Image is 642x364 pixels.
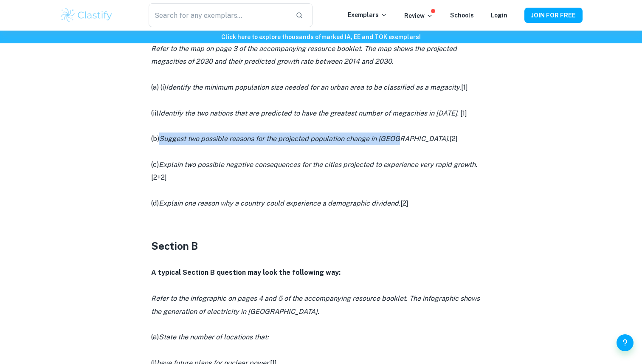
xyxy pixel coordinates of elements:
[151,294,480,315] i: Refer to the infographic on pages 4 and 5 of the accompanying resource booklet. The infographic s...
[151,268,341,277] strong: A typical Section B question may look the following way:
[159,199,400,207] i: Explain one reason why a country could experience a demographic dividend.
[166,83,461,91] i: Identify the minimum population size needed for an urban area to be classified as a megacity.
[151,133,491,145] p: (b) [2]
[158,109,457,117] i: Identify the two nations that are predicted to have the greatest number of megacities in [DATE]
[151,107,491,120] p: (ii) . [1]
[524,8,583,23] button: JOIN FOR FREE
[151,81,491,94] p: (a) (i) [1]
[491,12,507,19] a: Login
[404,11,433,20] p: Review
[151,197,491,210] p: (d) [2]
[159,333,269,341] i: State the number of locations that:
[151,238,491,254] h3: Section B
[159,161,477,169] i: Explain two possible negative consequences for the cities projected to experience very rapid growth.
[159,135,450,143] i: Suggest two possible reasons for the projected population change in [GEOGRAPHIC_DATA].
[617,334,634,351] button: Help and Feedback
[149,3,289,27] input: Search for any exemplars...
[2,32,640,42] h6: Click here to explore thousands of marked IA, EE and TOK exemplars !
[151,45,457,65] i: Refer to the map on page 3 of the accompanying resource booklet. The map shows the projected mega...
[450,12,474,19] a: Schools
[59,7,113,24] img: Clastify logo
[348,10,387,20] p: Exemplars
[151,331,491,344] p: (a)
[151,158,491,184] p: (c) [2+2]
